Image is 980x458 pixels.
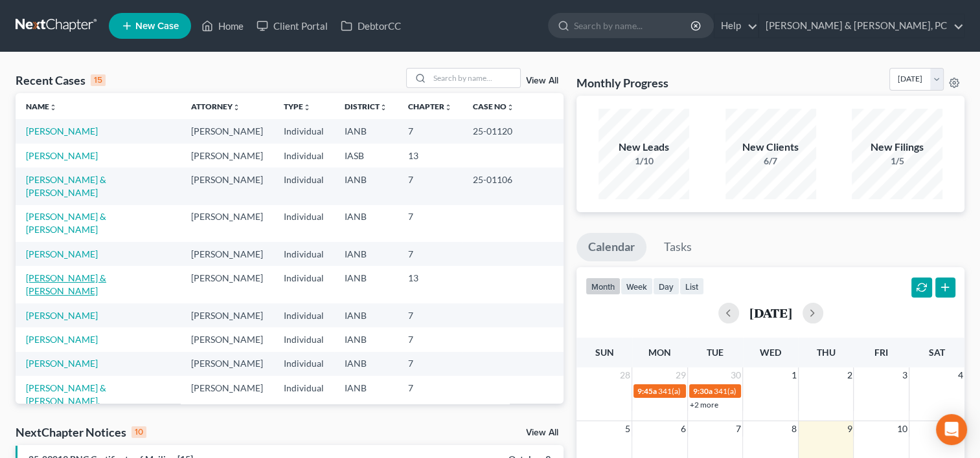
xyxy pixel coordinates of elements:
td: 13 [398,144,462,168]
a: View All [526,76,558,85]
span: Tue [707,347,724,358]
td: [PERSON_NAME] [181,266,273,303]
td: Individual [273,266,334,303]
span: New Case [135,21,179,31]
div: Recent Cases [16,72,106,88]
span: 4 [957,367,964,383]
i: unfold_more [233,104,240,111]
td: IANB [334,327,398,351]
td: 13 [398,266,462,303]
a: +2 more [690,400,718,409]
span: 30 [729,367,742,383]
button: list [679,278,704,295]
span: Sun [595,347,614,358]
td: IANB [334,303,398,327]
span: 3 [901,367,909,383]
td: [PERSON_NAME] [181,327,273,351]
td: 7 [398,303,462,327]
span: 341(a) meeting for [PERSON_NAME] [658,386,783,396]
td: 7 [398,376,462,426]
td: IASB [334,144,398,168]
a: [PERSON_NAME] [26,310,98,321]
a: Home [195,14,250,38]
a: [PERSON_NAME] & [PERSON_NAME] [26,174,106,198]
td: IANB [334,168,398,204]
input: Search by name... [429,69,520,87]
td: 25-01120 [462,119,564,143]
a: Nameunfold_more [26,102,57,111]
td: 7 [398,119,462,143]
span: Mon [648,347,671,358]
span: Sat [929,347,945,358]
td: Individual [273,327,334,351]
div: NextChapter Notices [16,424,146,440]
a: Attorneyunfold_more [191,102,240,111]
i: unfold_more [507,104,514,111]
div: New Clients [725,140,816,155]
td: [PERSON_NAME] [181,376,273,426]
td: 7 [398,352,462,376]
td: Individual [273,168,334,204]
a: [PERSON_NAME] & [PERSON_NAME] [26,272,106,296]
a: [PERSON_NAME] [26,150,98,161]
a: [PERSON_NAME] [26,248,98,259]
a: [PERSON_NAME] & [PERSON_NAME], PC [759,14,964,38]
span: 9:45a [637,386,657,396]
a: Chapterunfold_more [408,102,452,111]
td: IANB [334,352,398,376]
a: [PERSON_NAME] & [PERSON_NAME] [26,211,106,235]
td: [PERSON_NAME] [181,205,273,242]
a: View All [526,428,558,437]
a: Typeunfold_more [284,102,311,111]
td: Individual [273,303,334,327]
td: 7 [398,327,462,351]
span: Thu [817,347,836,358]
input: Search by name... [574,14,692,38]
i: unfold_more [444,104,452,111]
i: unfold_more [49,104,57,111]
div: 1/5 [852,155,942,168]
td: 7 [398,242,462,266]
a: Case Nounfold_more [473,102,514,111]
a: [PERSON_NAME] [26,125,98,136]
span: 5 [624,421,632,437]
div: 15 [91,74,106,86]
span: 28 [619,367,632,383]
a: Client Portal [250,14,334,38]
td: 7 [398,168,462,204]
span: 29 [674,367,687,383]
div: 1/10 [598,155,689,168]
td: [PERSON_NAME] [181,303,273,327]
div: New Leads [598,140,689,155]
td: IANB [334,119,398,143]
span: Wed [760,347,781,358]
span: 7 [735,421,742,437]
td: IANB [334,242,398,266]
td: Individual [273,205,334,242]
td: 7 [398,205,462,242]
span: 8 [790,421,798,437]
td: [PERSON_NAME] [181,144,273,168]
td: IANB [334,266,398,303]
button: day [653,278,679,295]
span: 341(a) meeting for [PERSON_NAME] & [PERSON_NAME] [714,386,907,396]
button: month [586,278,621,295]
h2: [DATE] [749,306,792,320]
td: [PERSON_NAME] [181,119,273,143]
td: Individual [273,242,334,266]
a: Districtunfold_more [345,102,387,111]
span: 10 [896,421,909,437]
a: [PERSON_NAME] [26,334,98,345]
a: Help [714,14,758,38]
div: New Filings [852,140,942,155]
td: IANB [334,205,398,242]
a: Calendar [576,233,646,261]
td: Individual [273,119,334,143]
td: Individual [273,352,334,376]
span: 9:30a [693,386,712,396]
h3: Monthly Progress [576,75,668,91]
div: Open Intercom Messenger [936,414,967,445]
span: 6 [679,421,687,437]
span: Fri [874,347,888,358]
span: 9 [845,421,853,437]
